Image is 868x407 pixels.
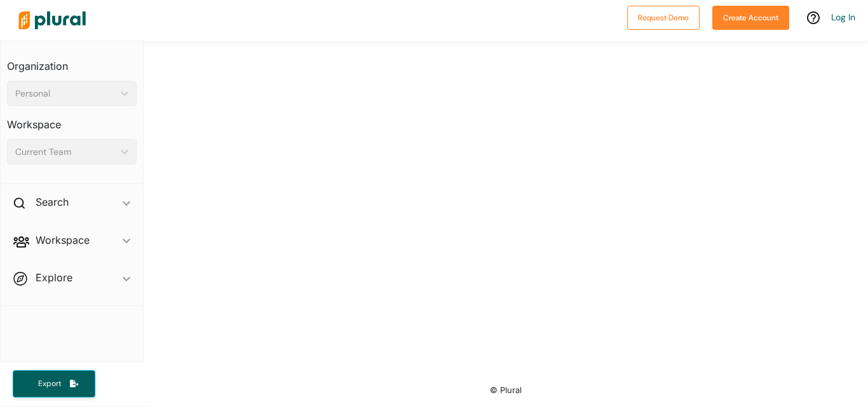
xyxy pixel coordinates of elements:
button: Export [13,370,95,397]
div: Current Team [15,145,116,159]
span: Export [29,378,70,389]
button: Request Demo [627,6,700,30]
h2: Search [36,195,69,209]
a: Request Demo [627,10,700,23]
h3: Organization [7,48,137,76]
a: Log In [831,11,855,23]
a: Create Account [712,10,789,23]
div: Personal [15,87,116,100]
small: © Plural [490,385,522,395]
button: Create Account [712,6,789,30]
h3: Workspace [7,106,137,134]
